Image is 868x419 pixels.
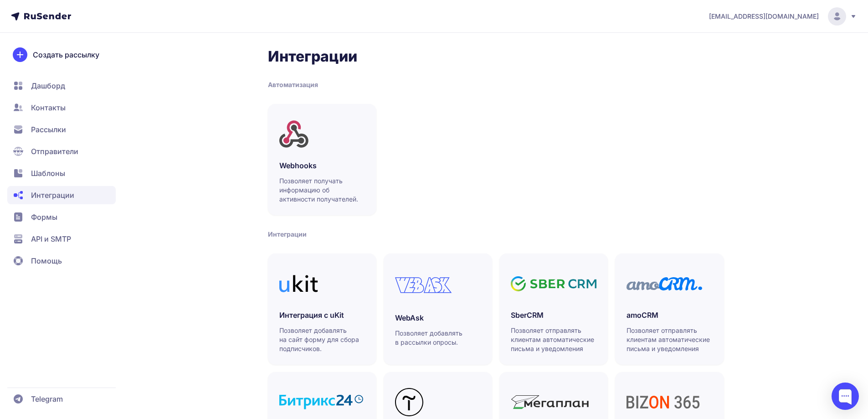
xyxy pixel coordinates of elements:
span: Рассылки [31,124,66,135]
h3: Webhooks [279,160,365,171]
a: Интеграция с uKitПозволяет добавлять на сайт форму для сбора подписчиков. [268,253,376,365]
h3: Интеграция с uKit [279,310,365,321]
h3: WebAsk [395,312,481,323]
p: Позволяет получать информацию об активности получателей. [279,176,365,204]
span: API и SMTP [31,233,71,244]
a: WebAskПозволяет добавлять в рассылки опросы. [384,253,492,365]
a: SberCRMПозволяет отправлять клиентам автоматические письма и уведомления [499,253,608,365]
span: Создать рассылку [33,49,99,60]
h3: amoCRM [627,310,712,321]
span: Контакты [31,102,66,113]
p: Позволяет отправлять клиентам автоматические письма и уведомления [511,326,596,353]
a: amoCRMПозволяет отправлять клиентам автоматические письма и уведомления [615,253,724,365]
span: Telegram [31,393,63,404]
div: Интеграции [268,230,724,239]
h3: SberCRM [511,310,596,321]
a: Telegram [7,390,116,408]
span: Отправители [31,146,78,157]
span: Формы [31,212,57,222]
a: WebhooksПозволяет получать информацию об активности получателей. [268,104,376,215]
h2: Интеграции [268,47,724,66]
p: Позволяет отправлять клиентам автоматические письма и уведомления [627,326,712,353]
div: Автоматизация [268,80,724,89]
span: [EMAIL_ADDRESS][DOMAIN_NAME] [709,12,819,21]
p: Позволяет добавлять в рассылки опросы. [395,329,481,347]
span: Дашборд [31,80,65,91]
p: Позволяет добавлять на сайт форму для сбора подписчиков. [279,326,365,353]
span: Помощь [31,255,62,266]
span: Шаблоны [31,168,65,179]
span: Интеграции [31,190,74,201]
